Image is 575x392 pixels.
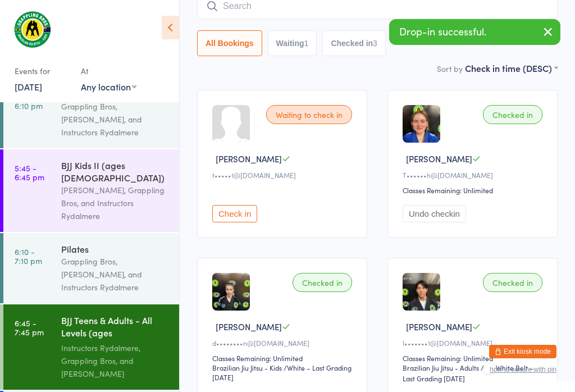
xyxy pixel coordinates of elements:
[212,205,257,222] button: Check in
[212,363,282,372] div: Brazilian Jiu Jitsu - Kids
[15,80,42,93] a: [DATE]
[61,184,170,222] div: [PERSON_NAME], Grappling Bros, and Instructors Rydalmere
[483,105,542,124] div: Checked in
[81,62,136,80] div: At
[304,39,309,48] div: 1
[61,100,170,139] div: Grappling Bros, [PERSON_NAME], and Instructors Rydalmere
[15,62,70,80] div: Events for
[15,318,44,336] time: 6:45 - 7:45 pm
[212,273,250,311] img: image1702069516.png
[465,62,558,74] div: Check in time (DESC)
[322,30,386,56] button: Checked in3
[61,243,170,255] div: Pilates
[403,273,440,311] img: image1702454007.png
[81,80,136,93] div: Any location
[61,314,170,341] div: BJJ Teens & Adults - All Levels (ages [DEMOGRAPHIC_DATA]+)
[483,273,542,292] div: Checked in
[3,78,179,148] a: 5:10 -6:10 pmPilatesGrappling Bros, [PERSON_NAME], and Instructors Rydalmere
[212,353,355,363] div: Classes Remaining: Unlimited
[15,92,43,110] time: 5:10 - 6:10 pm
[406,321,472,332] span: [PERSON_NAME]
[15,247,42,265] time: 6:10 - 7:10 pm
[197,30,262,56] button: All Bookings
[403,363,479,372] div: Brazilian Jiu Jitsu - Adults
[61,159,170,184] div: BJJ Kids II (ages [DEMOGRAPHIC_DATA])
[3,304,179,390] a: 6:45 -7:45 pmBJJ Teens & Adults - All Levels (ages [DEMOGRAPHIC_DATA]+)Instructors Rydalmere, Gra...
[406,153,472,165] span: [PERSON_NAME]
[389,19,560,45] div: Drop-in successful.
[293,273,352,292] div: Checked in
[403,185,546,195] div: Classes Remaining: Unlimited
[61,341,170,380] div: Instructors Rydalmere, Grappling Bros, and [PERSON_NAME]
[437,63,463,74] label: Sort by
[373,39,377,48] div: 3
[268,30,317,56] button: Waiting1
[3,149,179,232] a: 5:45 -6:45 pmBJJ Kids II (ages [DEMOGRAPHIC_DATA])[PERSON_NAME], Grappling Bros, and Instructors ...
[489,345,556,358] button: Exit kiosk mode
[403,205,466,222] button: Undo checkin
[403,338,546,348] div: I•••••••1@[DOMAIN_NAME]
[216,153,282,165] span: [PERSON_NAME]
[212,338,355,348] div: d••••••••n@[DOMAIN_NAME]
[266,105,352,124] div: Waiting to check in
[61,255,170,294] div: Grappling Bros, [PERSON_NAME], and Instructors Rydalmere
[15,163,44,181] time: 5:45 - 6:45 pm
[212,170,355,180] div: t•••••1@[DOMAIN_NAME]
[403,170,546,180] div: T••••••h@[DOMAIN_NAME]
[11,8,53,51] img: Grappling Bros Rydalmere
[403,353,546,363] div: Classes Remaining: Unlimited
[490,366,556,373] button: how to secure with pin
[216,321,282,332] span: [PERSON_NAME]
[3,233,179,303] a: 6:10 -7:10 pmPilatesGrappling Bros, [PERSON_NAME], and Instructors Rydalmere
[403,105,440,143] img: image1702364178.png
